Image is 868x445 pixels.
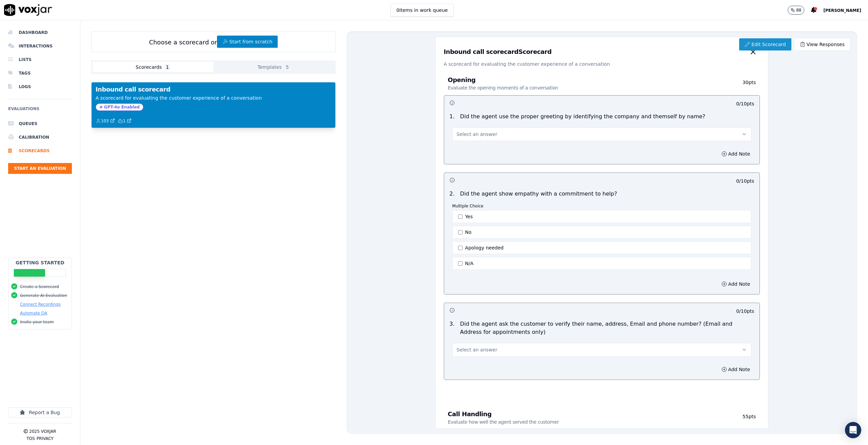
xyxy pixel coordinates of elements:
button: Add Note [717,279,754,289]
button: Apology needed [452,241,752,254]
p: Evaluate how well the agent served the customer [448,419,559,425]
a: 1 [118,118,132,124]
p: 1 . [447,113,457,121]
a: Scorecards [8,144,72,158]
button: N/A [452,257,752,270]
button: 103 [96,118,118,124]
button: 0items in work queue [391,4,454,17]
a: 103 [96,118,115,124]
span: Select an answer [457,346,497,353]
button: [PERSON_NAME] [823,6,868,14]
p: 0 / 10 pts [736,308,754,315]
button: 88 [788,6,804,15]
button: Add Note [717,149,754,159]
button: Add Note [717,365,754,374]
a: Calibration [8,130,72,144]
button: Privacy [37,436,54,441]
p: A scorecard for evaluating the customer experience of a conversation [96,95,331,101]
a: View Responses [794,38,850,51]
h3: Opening [448,77,705,91]
button: Automate QA [20,310,47,316]
span: [PERSON_NAME] [823,8,861,13]
button: Report a Bug [8,407,72,418]
p: Did the agent show empathy with a commitment to help? [460,190,617,198]
a: Tags [8,66,72,80]
a: Queues [8,117,72,130]
h3: Inbound call scorecard Scorecard [444,49,552,55]
a: Dashboard [8,26,72,39]
p: 3 . [447,320,457,336]
button: Start an Evaluation [8,163,72,174]
a: Logs [8,80,72,94]
span: 5 [284,64,290,70]
p: Did the agent ask the customer to verify their name, address, Email and phone number? (Email and ... [460,320,754,336]
button: Yes [452,210,752,223]
button: 88 [788,6,811,15]
p: 2 . [447,190,457,198]
p: Did the agent use the proper greeting by identifying the company and themself by name? [460,113,705,121]
p: 2025 Voxjar [29,429,56,434]
p: 0 / 10 pts [736,100,754,107]
span: 1 [164,64,170,70]
button: Generate AI Evaluation [20,293,67,298]
h3: Inbound call scorecard [96,86,331,93]
p: Evaluate the opening moments of a conversation [448,84,558,91]
a: Lists [8,53,72,66]
button: Templates [213,62,334,73]
h2: Getting Started [16,259,64,266]
p: Multiple Choice [452,203,752,209]
span: Select an answer [457,131,497,138]
div: Choose a scorecard or [91,31,336,52]
button: Invite your team [20,319,54,325]
a: Edit Scorecard [739,38,791,50]
img: voxjar logo [4,4,52,16]
p: A scorecard for evaluating the customer experience of a conversation [444,61,760,67]
p: 0 / 10 pts [736,178,754,184]
h6: Evaluations [8,105,72,117]
span: GPT-4o Enabled [96,103,143,111]
button: Scorecards [93,62,214,73]
button: Connect Recordings [20,302,61,307]
button: Start from scratch [217,36,278,48]
a: Interactions [8,39,72,53]
button: No [452,226,752,239]
p: 88 [796,7,801,13]
button: TOS [26,436,35,441]
p: 30 pts [705,79,756,91]
h3: Call Handling [448,411,705,425]
button: Create a Scorecard [20,284,59,289]
p: 55 pts [705,413,756,425]
div: Open Intercom Messenger [845,422,861,438]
